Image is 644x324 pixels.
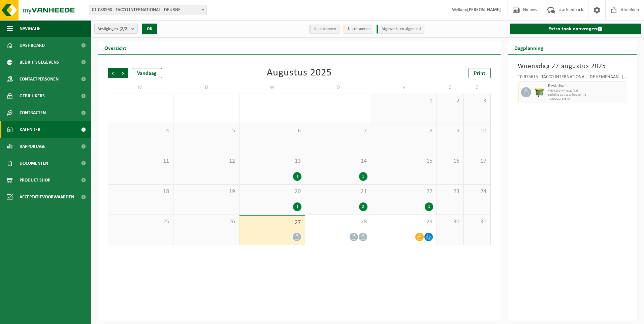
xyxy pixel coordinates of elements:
[243,158,301,165] span: 13
[309,127,367,135] span: 7
[377,25,424,34] li: Afgewerkt en afgemeld
[120,27,129,31] count: (2/2)
[20,172,50,189] span: Product Shop
[508,41,550,54] h2: Dagplanning
[467,7,501,12] strong: [PERSON_NAME]
[293,202,301,211] div: 1
[243,219,301,226] span: 27
[467,97,487,105] span: 3
[548,97,625,101] span: T250001714573
[132,68,162,78] div: Vandaag
[20,37,45,54] span: Dashboard
[89,5,207,15] span: 01-088590 - TACCO INTERNATIONAL - DEURNE
[111,218,170,226] span: 25
[309,188,367,195] span: 21
[535,87,545,97] img: WB-1100-HPE-GN-50
[440,158,460,165] span: 16
[437,82,464,94] td: Z
[20,88,45,104] span: Gebruikers
[94,24,138,34] button: Vestigingen(2/2)
[89,5,206,15] span: 01-088590 - TACCO INTERNATIONAL - DEURNE
[510,24,642,34] a: Extra taak aanvragen
[309,25,340,34] li: In te plannen
[467,158,487,165] span: 17
[375,218,433,226] span: 29
[239,82,305,94] td: W
[518,61,627,71] h3: Woensdag 27 augustus 2025
[440,127,460,135] span: 9
[20,104,46,121] span: Contracten
[440,188,460,195] span: 23
[20,71,59,88] span: Contactpersonen
[108,68,118,78] span: Vorige
[309,158,367,165] span: 14
[371,82,437,94] td: V
[118,68,128,78] span: Volgende
[440,97,460,105] span: 2
[464,82,491,94] td: Z
[108,82,173,94] td: M
[267,68,332,78] div: Augustus 2025
[111,127,170,135] span: 4
[359,172,367,181] div: 1
[467,127,487,135] span: 10
[469,68,491,78] a: Print
[548,89,625,93] span: WB-1100-HP restafval
[20,54,59,71] span: Bedrijfsgegevens
[474,71,485,76] span: Print
[309,218,367,226] span: 28
[98,41,133,54] h2: Overzicht
[359,202,367,211] div: 2
[375,188,433,195] span: 22
[111,158,170,165] span: 11
[98,24,129,34] span: Vestigingen
[548,84,625,89] span: Restafval
[111,188,170,195] span: 18
[518,75,627,82] div: 10-975615 - TACCO INTERNATIONAL - DE KEMPHAAN - [GEOGRAPHIC_DATA]
[375,97,433,105] span: 1
[375,127,433,135] span: 8
[243,127,301,135] span: 6
[375,158,433,165] span: 15
[293,172,301,181] div: 1
[305,82,371,94] td: D
[243,188,301,195] span: 20
[173,82,239,94] td: D
[467,188,487,195] span: 24
[177,218,235,226] span: 26
[177,127,235,135] span: 5
[20,121,40,138] span: Kalender
[177,188,235,195] span: 19
[343,25,373,34] li: Uit te voeren
[20,20,40,37] span: Navigatie
[467,218,487,226] span: 31
[20,155,48,172] span: Documenten
[548,93,625,97] span: Lediging op vaste frequentie
[440,218,460,226] span: 30
[20,138,45,155] span: Rapportage
[142,24,157,34] button: OK
[177,158,235,165] span: 12
[20,189,74,205] span: Acceptatievoorwaarden
[425,202,433,211] div: 1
